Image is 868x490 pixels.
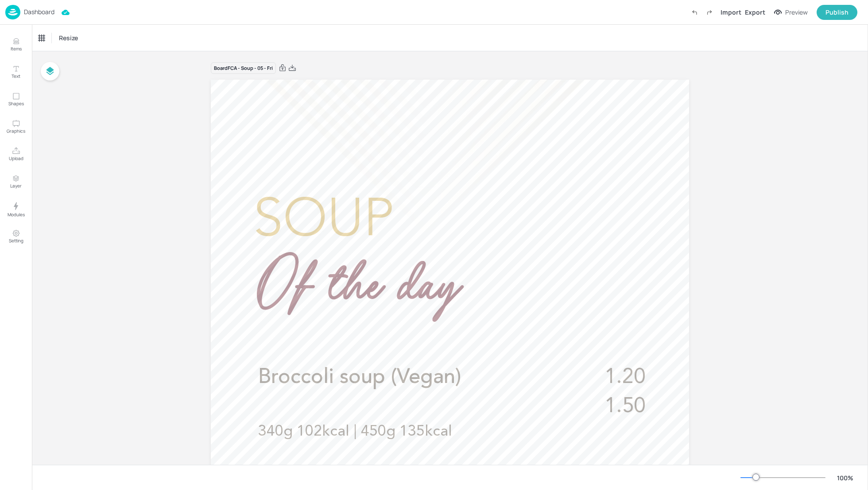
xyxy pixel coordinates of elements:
img: logo-86c26b7e.jpg [5,5,20,19]
div: 100 % [834,473,856,482]
label: Undo (Ctrl + Z) [687,5,702,20]
div: Export [745,8,765,17]
div: Preview [785,8,808,17]
button: Publish [817,5,857,20]
span: 340g 102kcal | 450g 135kcal [258,424,452,439]
div: Board FCA - Soup - 05 - Fri [211,62,276,74]
p: Dashboard [24,9,54,15]
div: Import [721,8,741,17]
span: Resize [57,33,80,42]
div: Publish [825,8,849,17]
label: Redo (Ctrl + Y) [702,5,717,20]
button: Preview [769,6,813,19]
span: 1.20 1.50 [604,367,645,417]
span: Broccoli soup (Vegan) [258,367,461,388]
